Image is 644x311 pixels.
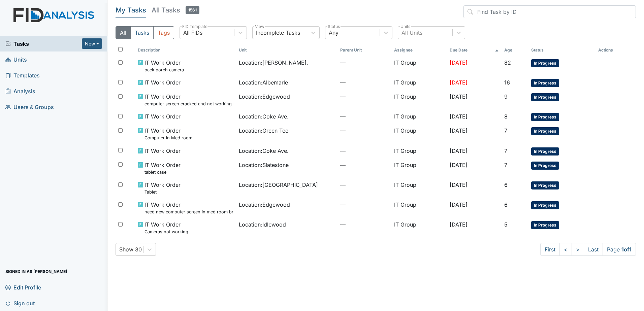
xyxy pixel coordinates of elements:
[450,201,468,208] span: [DATE]
[144,220,188,235] span: IT Work Order Cameras not working
[531,79,559,87] span: In Progress
[239,147,289,155] span: Location : Coke Ave.
[504,147,507,154] span: 7
[144,135,192,141] small: Computer in Med room
[504,79,510,86] span: 16
[450,221,468,228] span: [DATE]
[256,29,300,37] div: Incomplete Tasks
[450,162,468,168] span: [DATE]
[144,169,181,175] small: tablet case
[391,124,447,144] td: IT Group
[450,113,468,120] span: [DATE]
[153,26,174,39] button: Tags
[504,127,507,134] span: 7
[118,47,123,51] input: Toggle All Rows Selected
[391,76,447,90] td: IT Group
[528,44,595,56] th: Toggle SortBy
[531,93,559,101] span: In Progress
[239,181,318,189] span: Location : [GEOGRAPHIC_DATA]
[239,112,289,120] span: Location : Coke Ave.
[504,221,508,228] span: 5
[504,93,508,100] span: 9
[340,93,389,101] span: —
[329,29,339,37] div: Any
[572,243,584,256] a: >
[5,40,82,48] a: Tasks
[186,6,199,14] span: 1561
[144,59,184,73] span: IT Work Order back porch camera
[595,44,629,56] th: Actions
[450,181,468,188] span: [DATE]
[5,102,54,112] span: Users & Groups
[183,29,202,37] div: All FIDs
[5,282,41,292] span: Edit Profile
[340,181,389,189] span: —
[152,5,199,15] h5: All Tasks
[504,181,508,188] span: 6
[239,201,290,209] span: Location : Edgewood
[391,198,447,218] td: IT Group
[531,113,559,121] span: In Progress
[116,5,146,15] h5: My Tasks
[559,243,572,256] a: <
[450,127,468,134] span: [DATE]
[239,59,308,67] span: Location : [PERSON_NAME].
[236,44,337,56] th: Toggle SortBy
[144,189,181,195] small: Tablet
[391,56,447,76] td: IT Group
[391,90,447,110] td: IT Group
[130,26,154,39] button: Tasks
[144,127,192,141] span: IT Work Order Computer in Med room
[82,38,102,49] button: New
[450,93,468,100] span: [DATE]
[239,93,290,101] span: Location : Edgewood
[531,201,559,209] span: In Progress
[119,245,142,253] div: Show 30
[447,44,502,56] th: Toggle SortBy
[531,147,559,155] span: In Progress
[391,158,447,178] td: IT Group
[603,243,636,256] span: Page
[531,59,559,67] span: In Progress
[144,161,181,175] span: IT Work Order tablet case
[531,181,559,189] span: In Progress
[144,229,188,235] small: Cameras not working
[144,78,181,87] span: IT Work Order
[340,161,389,169] span: —
[5,54,27,65] span: Units
[540,243,636,256] nav: task-pagination
[337,44,391,56] th: Toggle SortBy
[531,127,559,135] span: In Progress
[144,201,234,215] span: IT Work Order need new computer screen in med room broken dont work
[450,59,468,66] span: [DATE]
[450,147,468,154] span: [DATE]
[135,44,236,56] th: Toggle SortBy
[621,246,632,253] strong: 1 of 1
[116,26,131,39] button: All
[5,266,67,277] span: Signed in as [PERSON_NAME]
[144,209,234,215] small: need new computer screen in med room broken dont work
[504,113,508,120] span: 8
[391,178,447,198] td: IT Group
[391,44,447,56] th: Assignee
[391,110,447,124] td: IT Group
[340,220,389,229] span: —
[450,79,468,86] span: [DATE]
[502,44,528,56] th: Toggle SortBy
[144,112,181,120] span: IT Work Order
[239,161,289,169] span: Location : Slatestone
[144,181,181,195] span: IT Work Order Tablet
[340,78,389,87] span: —
[116,26,174,39] div: Type filter
[239,127,288,135] span: Location : Green Tee
[239,220,286,229] span: Location : Idlewood
[5,86,35,96] span: Analysis
[340,59,389,67] span: —
[144,93,234,107] span: IT Work Order computer screen cracked and not working need new one
[340,112,389,120] span: —
[340,147,389,155] span: —
[391,144,447,158] td: IT Group
[340,127,389,135] span: —
[531,221,559,229] span: In Progress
